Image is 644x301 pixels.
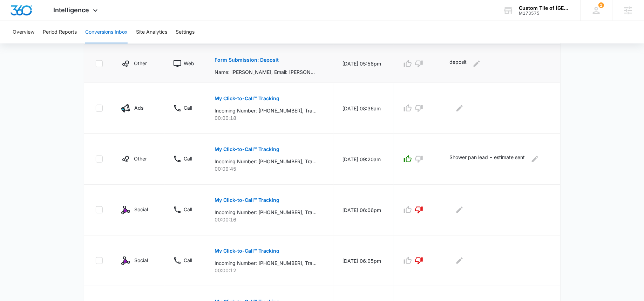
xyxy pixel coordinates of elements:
p: Social [134,206,148,213]
p: Call [184,256,192,264]
p: Incoming Number: [PHONE_NUMBER], Tracking Number: [PHONE_NUMBER], Ring To: [PHONE_NUMBER], Caller... [215,208,317,216]
p: 00:09:45 [215,165,325,172]
button: My Click-to-Call™ Tracking [215,192,279,208]
p: 00:00:12 [215,267,325,274]
p: Web [184,60,195,67]
p: Name: [PERSON_NAME], Email: [PERSON_NAME][EMAIL_ADDRESS][PERSON_NAME][DOMAIN_NAME], Phone: [PHONE... [215,68,317,76]
td: [DATE] 05:58pm [334,45,394,83]
td: [DATE] 09:20am [334,134,394,185]
p: My Click-to-Call™ Tracking [215,147,279,152]
p: Incoming Number: [PHONE_NUMBER], Tracking Number: [PHONE_NUMBER], Ring To: [PHONE_NUMBER], Caller... [215,107,317,114]
div: account id [519,11,570,16]
button: Site Analytics [136,21,167,43]
p: Call [184,104,192,111]
div: account name [519,5,570,11]
button: Form Submission: Deposit [215,52,279,68]
td: [DATE] 08:36am [334,83,394,134]
button: Settings [176,21,195,43]
p: deposit [450,58,467,69]
div: notifications count [598,2,604,8]
p: Social [134,256,148,264]
button: Overview [13,21,34,43]
td: [DATE] 06:06pm [334,185,394,235]
p: Other [134,60,147,67]
p: Shower pan lead - estimate sent [450,153,525,165]
span: Intelligence [54,6,89,14]
p: Incoming Number: [PHONE_NUMBER], Tracking Number: [PHONE_NUMBER], Ring To: [PHONE_NUMBER], Caller... [215,158,317,165]
button: Edit Comments [529,153,541,165]
p: Other [134,155,147,162]
span: 2 [598,2,604,8]
button: Edit Comments [471,58,482,69]
p: 00:00:16 [215,216,325,223]
button: My Click-to-Call™ Tracking [215,242,279,259]
p: Ads [134,104,143,111]
button: Edit Comments [454,204,465,216]
button: Edit Comments [454,255,465,266]
button: Period Reports [43,21,77,43]
td: [DATE] 06:05pm [334,235,394,286]
p: My Click-to-Call™ Tracking [215,198,279,203]
p: Incoming Number: [PHONE_NUMBER], Tracking Number: [PHONE_NUMBER], Ring To: [PHONE_NUMBER], Caller... [215,259,317,267]
button: My Click-to-Call™ Tracking [215,141,279,158]
p: Call [184,155,192,162]
p: My Click-to-Call™ Tracking [215,96,279,101]
p: Call [184,206,192,213]
p: Form Submission: Deposit [215,57,279,62]
p: My Click-to-Call™ Tracking [215,248,279,253]
button: Conversions Inbox [85,21,128,43]
p: 00:00:18 [215,114,325,122]
button: My Click-to-Call™ Tracking [215,90,279,107]
button: Edit Comments [454,103,465,114]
